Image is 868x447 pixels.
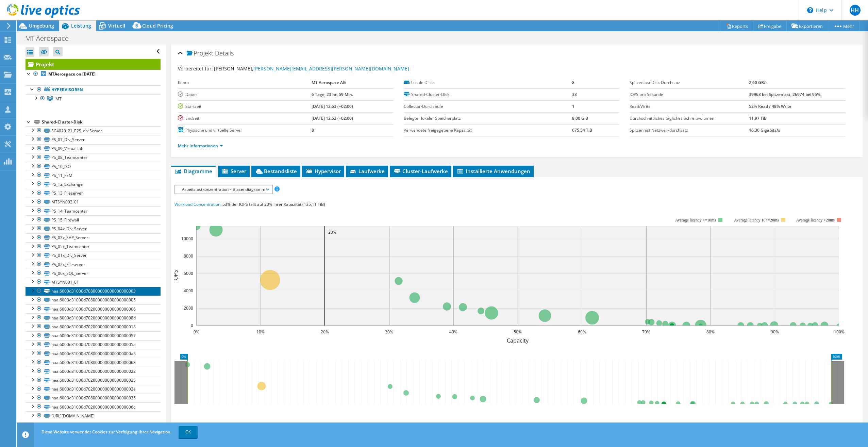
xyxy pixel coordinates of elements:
[404,127,572,134] label: Verwendete freigegebene Kapazität
[26,242,161,251] a: PS_05x_Teamcenter
[26,278,161,286] a: MTSYN001_01
[26,215,161,224] a: PS_15_Firewall
[55,96,62,102] span: MT
[178,103,312,110] label: Startzeit
[749,92,820,97] b: 39963 bei Spitzenlast, 26974 bei 95%
[26,367,161,376] a: naa.6000d31000d702000000000000000022
[184,253,193,259] text: 8000
[179,426,198,438] a: OK
[178,115,312,122] label: Endzeit
[191,322,193,328] text: 0
[222,201,325,207] span: 53% der IOPS fällt auf 20% Ihrer Kapazität (135,11 TiB)
[26,251,161,260] a: PS_01x_Div_Server
[221,168,246,175] span: Server
[456,168,530,175] span: Installierte Anwendungen
[321,329,329,335] text: 20%
[26,70,161,79] a: MTAerospace on [DATE]
[578,329,586,335] text: 60%
[834,329,844,335] text: 100%
[26,144,161,153] a: PS_09_VirtualLab
[142,22,173,29] span: Cloud Pricing
[786,21,828,31] a: Exportieren
[404,103,572,110] label: Collector-Durchläufe
[26,313,161,322] a: naa.6000d31000d70200000000000000008d
[312,80,346,85] b: MT Aerospace AG
[26,402,161,411] a: naa.6000d31000d70200000000000000006c
[507,337,529,344] text: Capacity
[312,127,314,133] b: 8
[256,329,265,335] text: 10%
[193,329,199,335] text: 0%
[749,103,791,109] b: 52% Read / 48% Write
[26,385,161,394] a: naa.6000d31000d70200000000000000002e
[71,22,91,29] span: Leistung
[796,218,835,222] text: Average latency >20ms
[26,304,161,313] a: naa.6000d31000d702000000000000000006
[753,21,787,31] a: Freigabe
[26,126,161,135] a: SC4020_21_E2S_div.Server
[26,206,161,215] a: PS_14_Teamcenter
[771,329,779,335] text: 90%
[26,269,161,278] a: PS_06x_SQL_Server
[26,94,161,103] a: MT
[26,260,161,269] a: PS_02x_Fileserver
[26,162,161,171] a: PS_10_ISO
[734,218,779,222] tspan: Average latency 10<=20ms
[26,411,161,420] a: [URL][DOMAIN_NAME]
[26,331,161,340] a: naa.6000d31000d702000000000000000057
[179,185,269,194] span: Arbeitslastkonzentration – Blasendiagramm
[328,229,336,235] text: 20%
[572,103,574,109] b: 1
[26,376,161,385] a: naa.6000d31000d702000000000000000025
[184,305,193,311] text: 2000
[214,65,409,72] span: [PERSON_NAME],
[184,270,193,276] text: 6000
[514,329,522,335] text: 50%
[393,168,448,175] span: Cluster-Laufwerke
[749,115,767,121] b: 11,97 TiB
[178,79,312,86] label: Konto
[630,79,749,86] label: Spitzenlast Disk-Durchsatz
[26,322,161,331] a: naa.6000d31000d702000000000000000018
[305,168,341,175] span: Hypervisor
[26,85,161,94] a: Hypervisoren
[26,296,161,304] a: naa.6000d31000d708000000000000000005
[572,127,592,133] b: 675,54 TiB
[404,91,572,98] label: Shared-Cluster-Disk
[850,5,861,16] span: HH
[630,103,749,110] label: Read/Write
[22,35,79,42] h1: MT Aerospace
[172,270,179,282] text: IOPS
[404,115,572,122] label: Belegter lokaler Speicherplatz
[630,115,749,122] label: Durchschnittliches tägliches Schreibvolumen
[572,80,574,85] b: 8
[807,7,813,13] svg: \n
[26,198,161,206] a: MTSYN003_01
[26,171,161,180] a: PS_11_FEM
[312,115,353,121] b: [DATE] 12:52 (+02:00)
[26,135,161,144] a: PS_07_Div_Server
[184,288,193,294] text: 4000
[312,92,353,97] b: 6 Tage, 23 hr, 59 Min.
[174,168,212,175] span: Diagramme
[26,358,161,367] a: naa.6000d31000d708000000000000000068
[706,329,715,335] text: 80%
[26,59,161,70] a: Projekt
[42,118,161,126] div: Shared-Cluster-Disk
[108,22,125,29] span: Virtuell
[449,329,457,335] text: 40%
[178,91,312,98] label: Dauer
[26,153,161,162] a: PS_08_Teamcenter
[828,21,859,31] a: Mehr
[174,201,221,207] span: Workload Concentration:
[48,71,96,77] b: MTAerospace on [DATE]
[385,329,393,335] text: 30%
[253,65,409,72] a: [PERSON_NAME][EMAIL_ADDRESS][PERSON_NAME][DOMAIN_NAME]
[178,65,213,72] label: Vorbereitet für:
[26,394,161,402] a: naa.6000d31000d708000000000000000035
[721,21,753,31] a: Reports
[572,115,588,121] b: 8,00 GiB
[749,80,768,85] b: 2,60 GB/s
[178,127,312,134] label: Physische und virtuelle Server
[178,143,223,149] a: Mehr Informationen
